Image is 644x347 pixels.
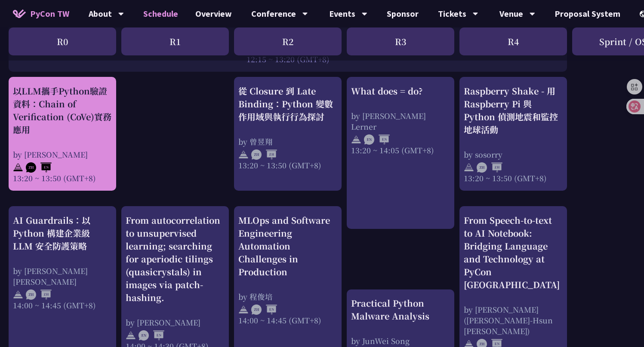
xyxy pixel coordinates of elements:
[238,304,249,315] img: svg+xml;base64,PHN2ZyB4bWxucz0iaHR0cDovL3d3dy53My5vcmcvMjAwMC9zdmciIHdpZHRoPSIyNCIgaGVpZ2h0PSIyNC...
[464,304,563,336] div: by [PERSON_NAME]([PERSON_NAME]-Hsun [PERSON_NAME])
[351,297,450,323] div: Practical Python Malware Analysis
[238,160,337,170] div: 13:20 ~ 13:50 (GMT+8)
[121,27,229,55] div: R1
[26,162,52,173] img: ZHEN.371966e.svg
[126,317,225,328] div: by [PERSON_NAME]
[238,214,337,278] div: MLOps and Software Engineering Automation Challenges in Production
[26,289,52,300] img: ZHZH.38617ef.svg
[251,304,277,315] img: ZHEN.371966e.svg
[234,27,342,55] div: R2
[126,330,136,341] img: svg+xml;base64,PHN2ZyB4bWxucz0iaHR0cDovL3d3dy53My5vcmcvMjAwMC9zdmciIHdpZHRoPSIyNCIgaGVpZ2h0PSIyNC...
[351,85,450,97] div: What does = do?
[477,162,502,173] img: ZHZH.38617ef.svg
[351,110,450,132] div: by [PERSON_NAME] Lerner
[13,85,112,136] div: 以LLM攜手Python驗證資料：Chain of Verification (CoVe)實務應用
[126,214,225,304] div: From autocorrelation to unsupervised learning; searching for aperiodic tilings (quasicrystals) in...
[351,335,450,346] div: by JunWei Song
[251,149,277,160] img: ZHZH.38617ef.svg
[238,291,337,302] div: by 程俊培
[13,265,112,287] div: by [PERSON_NAME] [PERSON_NAME]
[238,85,337,183] a: 從 Closure 到 Late Binding：Python 變數作用域與執行行為探討 by 曾昱翔 13:20 ~ 13:50 (GMT+8)
[139,330,164,341] img: ENEN.5a408d1.svg
[464,173,563,183] div: 13:20 ~ 13:50 (GMT+8)
[13,9,26,18] img: Home icon of PyCon TW 2025
[351,145,450,155] div: 13:20 ~ 14:05 (GMT+8)
[13,173,112,183] div: 13:20 ~ 13:50 (GMT+8)
[238,315,337,326] div: 14:00 ~ 14:45 (GMT+8)
[351,85,450,222] a: What does = do? by [PERSON_NAME] Lerner 13:20 ~ 14:05 (GMT+8)
[351,134,361,145] img: svg+xml;base64,PHN2ZyB4bWxucz0iaHR0cDovL3d3dy53My5vcmcvMjAwMC9zdmciIHdpZHRoPSIyNCIgaGVpZ2h0PSIyNC...
[30,7,69,20] span: PyCon TW
[13,162,23,173] img: svg+xml;base64,PHN2ZyB4bWxucz0iaHR0cDovL3d3dy53My5vcmcvMjAwMC9zdmciIHdpZHRoPSIyNCIgaGVpZ2h0PSIyNC...
[238,85,337,123] div: 從 Closure 到 Late Binding：Python 變數作用域與執行行為探討
[13,149,112,160] div: by [PERSON_NAME]
[13,214,112,253] div: AI Guardrails：以 Python 構建企業級 LLM 安全防護策略
[347,27,454,55] div: R3
[459,27,567,55] div: R4
[4,3,78,24] a: PyCon TW
[464,149,563,160] div: by sosorry
[238,136,337,147] div: by 曾昱翔
[238,149,249,160] img: svg+xml;base64,PHN2ZyB4bWxucz0iaHR0cDovL3d3dy53My5vcmcvMjAwMC9zdmciIHdpZHRoPSIyNCIgaGVpZ2h0PSIyNC...
[464,85,563,136] div: Raspberry Shake - 用 Raspberry Pi 與 Python 偵測地震和監控地球活動
[9,27,116,55] div: R0
[364,134,390,145] img: ENEN.5a408d1.svg
[13,289,23,300] img: svg+xml;base64,PHN2ZyB4bWxucz0iaHR0cDovL3d3dy53My5vcmcvMjAwMC9zdmciIHdpZHRoPSIyNCIgaGVpZ2h0PSIyNC...
[464,85,563,183] a: Raspberry Shake - 用 Raspberry Pi 與 Python 偵測地震和監控地球活動 by sosorry 13:20 ~ 13:50 (GMT+8)
[464,162,474,173] img: svg+xml;base64,PHN2ZyB4bWxucz0iaHR0cDovL3d3dy53My5vcmcvMjAwMC9zdmciIHdpZHRoPSIyNCIgaGVpZ2h0PSIyNC...
[464,214,563,291] div: From Speech-to-text to AI Notebook: Bridging Language and Technology at PyCon [GEOGRAPHIC_DATA]
[13,300,112,310] div: 14:00 ~ 14:45 (GMT+8)
[13,85,112,183] a: 以LLM攜手Python驗證資料：Chain of Verification (CoVe)實務應用 by [PERSON_NAME] 13:20 ~ 13:50 (GMT+8)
